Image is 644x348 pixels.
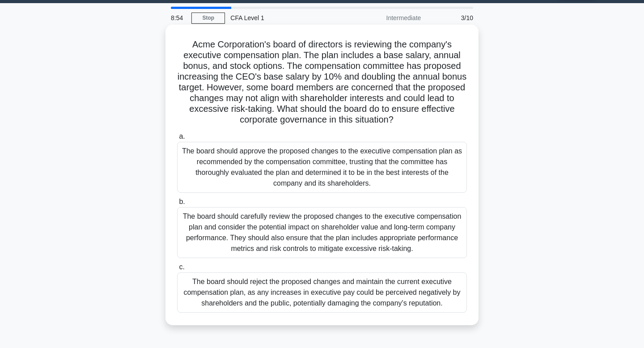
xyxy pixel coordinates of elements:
div: The board should reject the proposed changes and maintain the current executive compensation plan... [177,272,467,313]
div: CFA Level 1 [225,9,348,27]
a: Stop [191,13,225,24]
div: The board should carefully review the proposed changes to the executive compensation plan and con... [177,207,467,258]
div: 3/10 [426,9,479,27]
div: 8:54 [165,9,191,27]
div: Intermediate [348,9,426,27]
span: a. [179,132,185,140]
span: c. [179,263,184,271]
div: The board should approve the proposed changes to the executive compensation plan as recommended b... [177,142,467,193]
span: b. [179,198,185,205]
h5: Acme Corporation's board of directors is reviewing the company's executive compensation plan. The... [176,39,468,126]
